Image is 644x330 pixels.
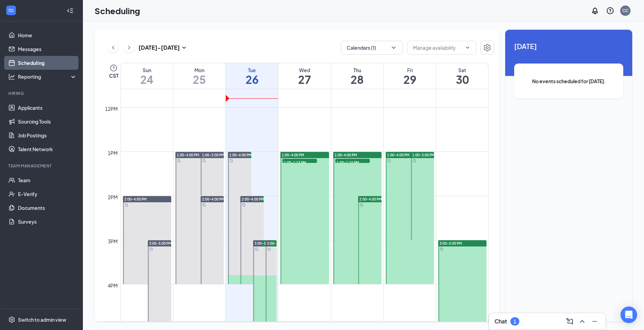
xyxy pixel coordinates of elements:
[121,63,173,89] a: August 24, 2025
[8,316,15,323] svg: Settings
[335,159,370,166] span: 1:00-1:15 PM
[229,153,252,157] span: 1:00-4:00 PM
[226,63,278,89] a: August 26, 2025
[440,247,443,251] svg: Sync
[341,41,403,55] button: Calendars (1)ChevronDown
[359,197,382,202] span: 2:00-4:00 PM
[124,197,147,202] span: 2:00-4:00 PM
[331,67,383,74] div: Thu
[150,247,153,251] svg: Sync
[267,241,289,246] span: 3:00-5:00 PM
[335,153,357,157] span: 1:00-4:00 PM
[121,74,173,85] h1: 24
[18,215,77,229] a: Surveys
[230,159,233,163] svg: Sync
[138,44,180,51] h3: [DATE] - [DATE]
[18,56,77,70] a: Scheduling
[590,317,599,326] svg: Minimize
[387,153,410,157] span: 1:00-4:00 PM
[577,316,588,327] button: ChevronUp
[173,67,225,74] div: Mon
[18,128,77,142] a: Job Postings
[413,159,416,163] svg: Sync
[578,317,586,326] svg: ChevronUp
[436,74,488,85] h1: 30
[18,101,77,115] a: Applicants
[384,74,436,85] h1: 29
[282,159,317,166] span: 1:00-1:15 PM
[125,203,128,207] svg: Sync
[109,72,118,79] span: CST
[440,241,462,246] span: 3:00-5:00 PM
[95,5,140,17] h1: Scheduling
[173,74,225,85] h1: 25
[436,63,488,89] a: August 30, 2025
[126,43,133,52] svg: ChevronRight
[8,73,15,80] svg: Analysis
[528,77,609,85] span: No events scheduled for [DATE].
[591,7,599,15] svg: Notifications
[18,316,66,323] div: Switch to admin view
[384,67,436,74] div: Fri
[589,316,600,327] button: Minimize
[177,153,199,157] span: 1:00-4:00 PM
[267,247,271,251] svg: Sync
[18,42,77,56] a: Messages
[104,105,119,113] div: 12pm
[8,7,15,14] svg: WorkstreamLogo
[18,187,77,201] a: E-Verify
[202,153,224,157] span: 1:00-2:00 PM
[109,64,118,72] svg: Clock
[480,41,494,55] a: Settings
[110,43,117,52] svg: ChevronLeft
[18,115,77,128] a: Sourcing Tools
[331,74,383,85] h1: 28
[180,43,188,52] svg: SmallChevronDown
[8,90,76,96] div: Hiring
[390,44,397,51] svg: ChevronDown
[173,63,225,89] a: August 25, 2025
[242,197,264,202] span: 2:00-4:00 PM
[242,203,246,207] svg: Sync
[384,63,436,89] a: August 29, 2025
[18,201,77,215] a: Documents
[202,159,206,163] svg: Sync
[278,67,330,74] div: Wed
[606,7,614,15] svg: QuestionInfo
[436,67,488,74] div: Sat
[254,241,277,246] span: 3:00-5:00 PM
[413,44,462,51] input: Manage availability
[226,74,278,85] h1: 26
[226,67,278,74] div: Tue
[513,319,516,324] div: 1
[106,149,119,157] div: 1pm
[18,28,77,42] a: Home
[278,74,330,85] h1: 27
[18,142,77,156] a: Talent Network
[8,163,76,169] div: Team Management
[202,197,224,202] span: 2:00-4:00 PM
[360,203,363,207] svg: Sync
[108,42,118,53] button: ChevronLeft
[202,203,206,207] svg: Sync
[106,237,119,245] div: 3pm
[18,173,77,187] a: Team
[255,247,258,251] svg: Sync
[483,43,491,52] svg: Settings
[18,73,77,80] div: Reporting
[121,67,173,74] div: Sun
[67,7,74,14] svg: Collapse
[622,8,628,13] div: CC
[494,318,507,325] h3: Chat
[106,282,119,289] div: 4pm
[106,193,119,201] div: 2pm
[282,153,304,157] span: 1:00-4:00 PM
[124,42,134,53] button: ChevronRight
[621,307,637,323] div: Open Intercom Messenger
[566,317,574,326] svg: ComposeMessage
[387,159,391,163] svg: Sync
[514,41,623,51] span: [DATE]
[564,316,575,327] button: ComposeMessage
[149,241,172,246] span: 3:00-5:00 PM
[465,45,470,50] svg: ChevronDown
